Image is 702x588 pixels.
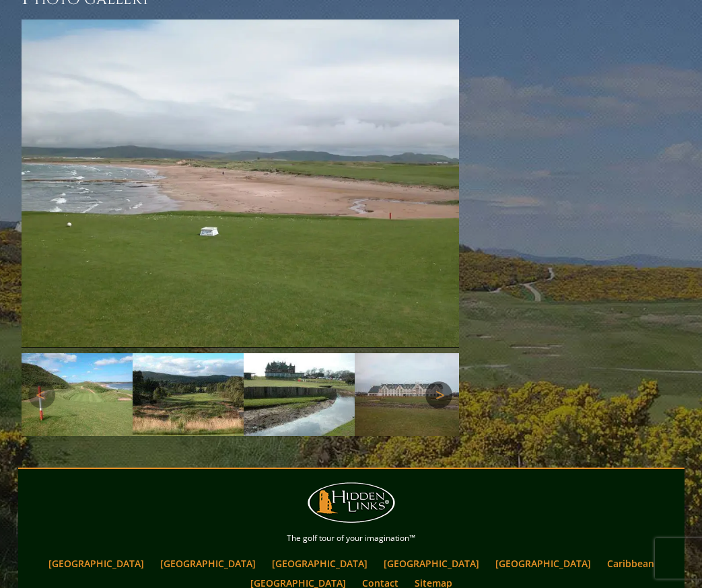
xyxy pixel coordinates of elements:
a: [GEOGRAPHIC_DATA] [265,554,374,573]
a: [GEOGRAPHIC_DATA] [42,554,151,573]
a: Caribbean [600,554,661,573]
a: [GEOGRAPHIC_DATA] [153,554,262,573]
a: [GEOGRAPHIC_DATA] [377,554,486,573]
a: Next [425,381,452,408]
a: Previous [28,381,55,408]
p: The golf tour of your imagination™ [22,531,681,546]
a: [GEOGRAPHIC_DATA] [489,554,598,573]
